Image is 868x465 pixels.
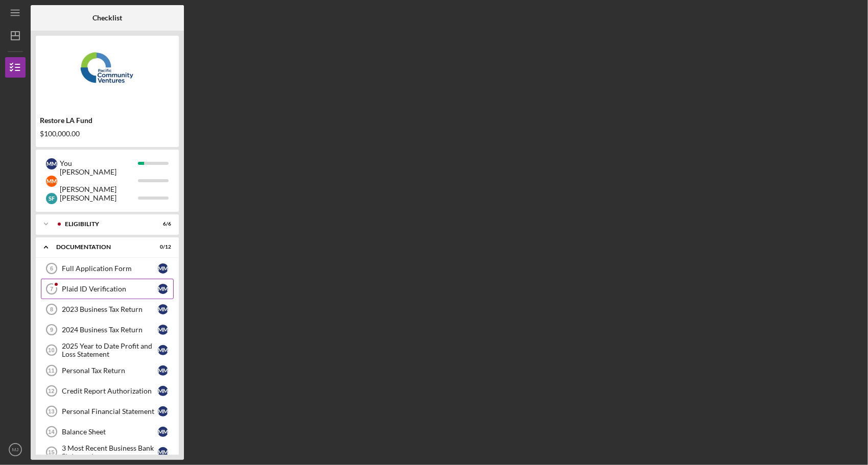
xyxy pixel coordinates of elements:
[92,14,122,22] b: Checklist
[41,299,174,320] a: 82023 Business Tax ReturnMM
[56,244,146,250] div: Documentation
[153,221,171,227] div: 6 / 6
[48,449,54,455] tspan: 15
[60,163,138,198] div: [PERSON_NAME] [PERSON_NAME]
[65,221,146,227] div: Eligibility
[50,286,53,292] tspan: 7
[41,258,174,279] a: 6Full Application FormMM
[41,442,174,462] a: 153 Most Recent Business Bank StatementsMM
[48,388,54,394] tspan: 12
[40,130,175,138] div: $100,000.00
[36,41,179,102] img: Product logo
[5,439,26,460] button: MJ
[41,279,174,299] a: 7Plaid ID VerificationMM
[60,189,138,207] div: [PERSON_NAME]
[158,406,168,417] div: M M
[158,447,168,457] div: M M
[40,116,175,125] div: Restore LA Fund
[41,422,174,442] a: 14Balance SheetMM
[60,155,138,172] div: You
[48,347,54,353] tspan: 10
[41,381,174,401] a: 12Credit Report AuthorizationMM
[48,429,55,435] tspan: 14
[62,264,158,273] div: Full Application Form
[153,244,171,250] div: 0 / 12
[62,428,158,436] div: Balance Sheet
[62,407,158,415] div: Personal Financial Statement
[62,387,158,395] div: Credit Report Authorization
[41,360,174,381] a: 11Personal Tax ReturnMM
[62,342,158,358] div: 2025 Year to Date Profit and Loss Statement
[158,263,168,274] div: M M
[46,193,57,204] div: S F
[62,285,158,293] div: Plaid ID Verification
[62,366,158,375] div: Personal Tax Return
[12,447,19,453] text: MJ
[62,444,158,460] div: 3 Most Recent Business Bank Statements
[158,427,168,437] div: M M
[48,408,54,414] tspan: 13
[158,325,168,335] div: M M
[62,326,158,334] div: 2024 Business Tax Return
[41,340,174,360] a: 102025 Year to Date Profit and Loss StatementMM
[41,320,174,340] a: 92024 Business Tax ReturnMM
[46,158,57,169] div: M M
[50,327,53,333] tspan: 9
[50,265,53,272] tspan: 6
[158,304,168,314] div: M M
[41,401,174,422] a: 13Personal Financial StatementMM
[46,176,57,187] div: M M
[48,368,54,374] tspan: 11
[158,284,168,294] div: M M
[62,305,158,313] div: 2023 Business Tax Return
[50,306,53,312] tspan: 8
[158,345,168,355] div: M M
[158,386,168,396] div: M M
[158,365,168,376] div: M M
